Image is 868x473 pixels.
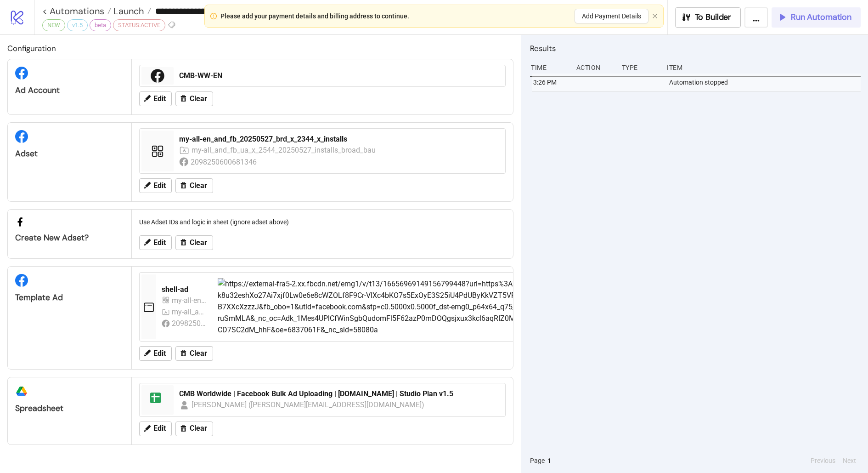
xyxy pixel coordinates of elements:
[190,239,207,247] span: Clear
[191,156,258,168] div: 2098250600681346
[153,239,166,247] span: Edit
[192,144,376,156] div: my-all_and_fb_ua_x_2544_20250527_installs_broad_bau
[111,6,151,16] a: Launch
[744,7,768,28] button: ...
[675,7,741,28] button: To Builder
[139,178,172,193] button: Edit
[545,456,554,466] button: 1
[42,6,111,16] a: < Automations
[179,134,500,144] div: my-all-en_and_fb_20250527_brd_x_2344_x_installs
[530,42,861,54] h2: Results
[139,235,172,250] button: Edit
[772,7,861,28] button: Run Automation
[153,182,166,190] span: Edit
[582,12,641,20] span: Add Payment Details
[192,399,425,410] div: [PERSON_NAME] ([PERSON_NAME][EMAIL_ADDRESS][DOMAIN_NAME])
[7,42,513,54] h2: Configuration
[190,424,207,433] span: Clear
[575,9,648,23] button: Add Payment Details
[172,306,206,318] div: my-all_and_fb_ua_x_2544_20250527_installs_broad_bau
[179,71,500,81] div: CMB-WW-EN
[175,422,213,436] button: Clear
[218,278,761,336] img: https://external-fra5-2.xx.fbcdn.net/emg1/v/t13/16656969149156799448?url=https%3A%2F%2Fwww.facebo...
[190,349,207,358] span: Clear
[15,85,124,96] div: Ad Account
[210,13,217,19] span: exclamation-circle
[172,295,206,306] div: my-all-en_and_fb_20250527_brd_x_2344_x_installs
[153,95,166,103] span: Edit
[172,318,206,329] div: 2098250600681346
[530,456,545,466] span: Page
[139,91,172,106] button: Edit
[530,59,569,76] div: Time
[190,182,207,190] span: Clear
[808,456,838,466] button: Previous
[42,19,65,31] div: NEW
[90,19,111,31] div: beta
[575,59,614,76] div: Action
[15,148,124,159] div: Adset
[175,346,213,361] button: Clear
[153,349,166,358] span: Edit
[175,91,213,106] button: Clear
[666,59,861,76] div: Item
[791,12,851,23] span: Run Automation
[111,5,144,17] span: Launch
[67,19,88,31] div: v1.5
[162,285,210,295] div: shell-ad
[652,13,658,19] button: close
[175,178,213,193] button: Clear
[668,74,863,91] div: Automation stopped
[179,389,500,399] div: CMB Worldwide | Facebook Bulk Ad Uploading | [DOMAIN_NAME] | Studio Plan v1.5
[840,456,859,466] button: Next
[139,422,172,436] button: Edit
[15,403,124,414] div: Spreadsheet
[532,74,571,91] div: 3:26 PM
[695,12,732,23] span: To Builder
[15,233,124,243] div: Create new adset?
[175,235,213,250] button: Clear
[190,95,207,103] span: Clear
[621,59,660,76] div: Type
[135,213,509,231] div: Use Adset IDs and logic in sheet (ignore adset above)
[220,11,409,21] div: Please add your payment details and billing address to continue.
[153,424,166,433] span: Edit
[139,346,172,361] button: Edit
[15,292,124,303] div: Template Ad
[113,19,165,31] div: STATUS:ACTIVE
